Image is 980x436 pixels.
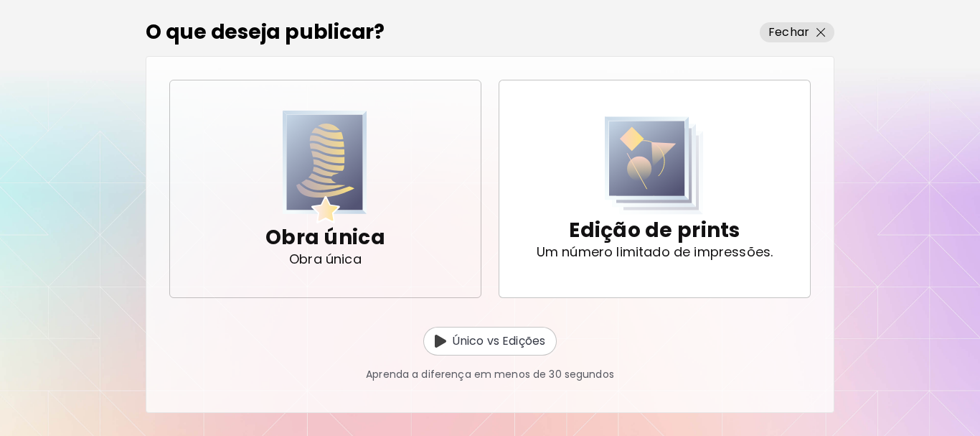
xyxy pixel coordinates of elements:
p: Obra única [265,223,385,252]
button: Unique ArtworkObra únicaObra única [169,80,481,298]
p: Único vs Edições [452,333,545,350]
button: Unique vs EditionÚnico vs Edições [423,327,557,356]
button: Print EditionEdição de printsUm número limitado de impressões. [499,80,811,298]
p: Aprenda a diferença em menos de 30 segundos [366,367,614,382]
img: Unique Artwork [283,111,367,223]
img: Print Edition [605,116,704,215]
p: Edição de prints [569,216,740,245]
p: Um número limitado de impressões. [537,245,773,259]
p: Obra única [289,252,362,266]
img: Unique vs Edition [435,335,446,348]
